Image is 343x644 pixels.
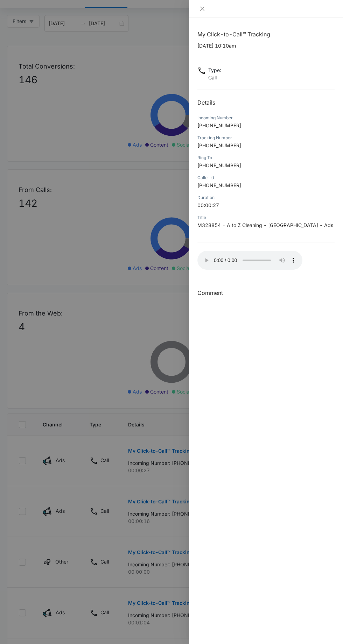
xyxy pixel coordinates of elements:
[197,175,335,181] div: Caller Id
[197,182,241,188] span: [PHONE_NUMBER]
[208,74,221,81] p: Call
[199,6,205,12] span: close
[208,66,221,74] p: Type :
[197,135,335,141] div: Tracking Number
[197,6,207,12] button: Close
[197,214,335,221] div: Title
[197,155,335,161] div: Ring To
[197,202,219,208] span: 00:00:27
[197,142,241,148] span: [PHONE_NUMBER]
[197,122,241,128] span: [PHONE_NUMBER]
[197,115,335,121] div: Incoming Number
[197,251,302,270] audio: Your browser does not support the audio tag.
[197,98,335,107] h2: Details
[197,162,241,168] span: [PHONE_NUMBER]
[197,194,335,201] div: Duration
[197,289,335,297] h3: Comment
[197,30,335,38] h1: My Click-to-Call™ Tracking
[197,222,333,228] span: M328854 - A to Z Cleaning - [GEOGRAPHIC_DATA] - Ads
[197,42,335,49] p: [DATE] 10:10am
